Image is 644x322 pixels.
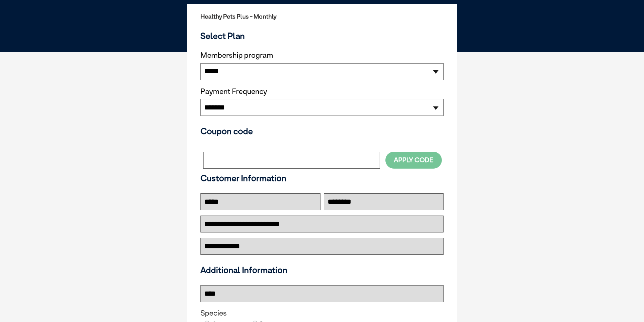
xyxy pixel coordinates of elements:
label: Membership program [200,51,444,60]
legend: Species [200,309,444,318]
h3: Coupon code [200,126,444,136]
h3: Select Plan [200,31,444,41]
button: Apply Code [385,152,442,168]
h3: Additional Information [198,265,446,275]
label: Payment Frequency [200,87,267,96]
h2: Healthy Pets Plus - Monthly [200,13,444,20]
h3: Customer Information [200,173,444,183]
